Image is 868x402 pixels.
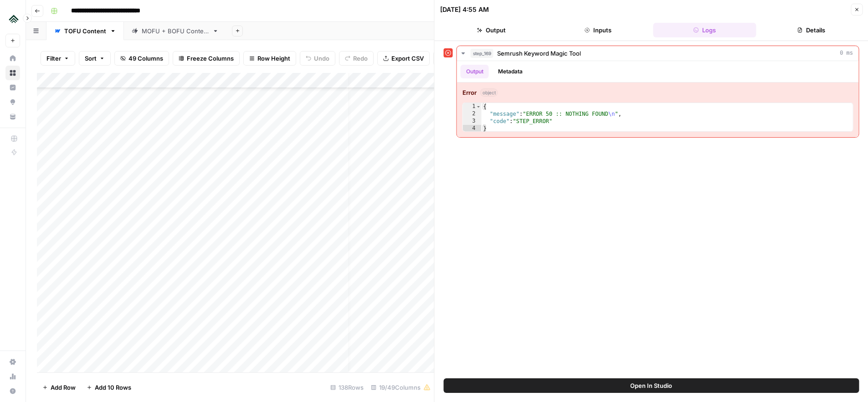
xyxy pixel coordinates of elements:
[444,378,859,393] button: Open In Studio
[5,7,20,30] button: Workspace: Uplisting
[653,23,756,37] button: Logs
[124,22,226,40] a: MOFU + BOFU Content
[457,61,859,137] div: 0 ms
[37,380,81,395] button: Add Row
[243,51,296,66] button: Row Height
[5,95,20,109] a: Opportunities
[440,23,543,37] button: Output
[5,66,20,80] a: Browse
[5,384,20,398] button: Help + Support
[480,88,498,97] span: object
[377,51,430,66] button: Export CSV
[461,65,489,78] button: Output
[5,51,20,66] a: Home
[142,26,209,36] div: MOFU + BOFU Content
[5,80,20,95] a: Insights
[85,54,97,63] span: Sort
[79,51,111,66] button: Sort
[471,49,493,58] span: step_169
[128,54,163,63] span: 49 Columns
[46,54,61,63] span: Filter
[391,54,424,63] span: Export CSV
[187,54,234,63] span: Freeze Columns
[327,380,367,395] div: 138 Rows
[476,103,481,110] span: Toggle code folding, rows 1 through 4
[630,381,672,390] span: Open In Studio
[114,51,169,66] button: 49 Columns
[840,49,853,57] span: 0 ms
[51,383,76,392] span: Add Row
[463,118,482,125] div: 3
[493,65,528,78] button: Metadata
[81,380,137,395] button: Add 10 Rows
[457,46,859,61] button: 0 ms
[462,88,477,97] strong: Error
[353,54,368,63] span: Redo
[5,369,20,384] a: Usage
[300,51,335,66] button: Undo
[463,125,482,132] div: 4
[546,23,649,37] button: Inputs
[5,355,20,369] a: Settings
[497,49,581,58] span: Semrush Keyword Magic Tool
[367,380,434,395] div: 19/49 Columns
[257,54,290,63] span: Row Height
[5,10,22,27] img: Uplisting Logo
[314,54,329,63] span: Undo
[46,22,124,40] a: TOFU Content
[440,5,489,14] div: [DATE] 4:55 AM
[339,51,374,66] button: Redo
[95,383,131,392] span: Add 10 Rows
[463,103,482,110] div: 1
[463,110,482,118] div: 2
[41,51,75,66] button: Filter
[64,26,106,36] div: TOFU Content
[760,23,863,37] button: Details
[5,109,20,124] a: Your Data
[173,51,240,66] button: Freeze Columns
